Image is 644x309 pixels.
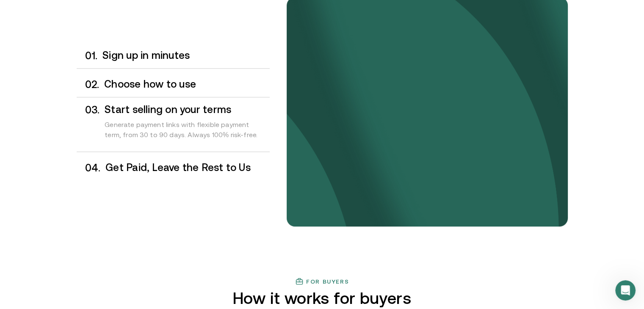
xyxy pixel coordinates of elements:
[105,104,269,115] h3: Start selling on your terms
[306,278,349,285] h3: For buyers
[77,162,101,174] div: 0 4 .
[105,115,269,148] div: Generate payment links with flexible payment term, from 30 to 90 days. Always 100% risk-free.
[77,50,98,61] div: 0 1 .
[77,79,100,90] div: 0 2 .
[77,104,100,148] div: 0 3 .
[304,35,551,188] img: Your payments collected on time.
[295,277,304,286] img: finance
[105,162,269,173] h3: Get Paid, Leave the Rest to Us
[104,79,269,90] h3: Choose how to use
[102,50,269,61] h3: Sign up in minutes
[615,280,636,301] iframe: Intercom live chat
[199,289,445,307] h2: How it works for buyers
